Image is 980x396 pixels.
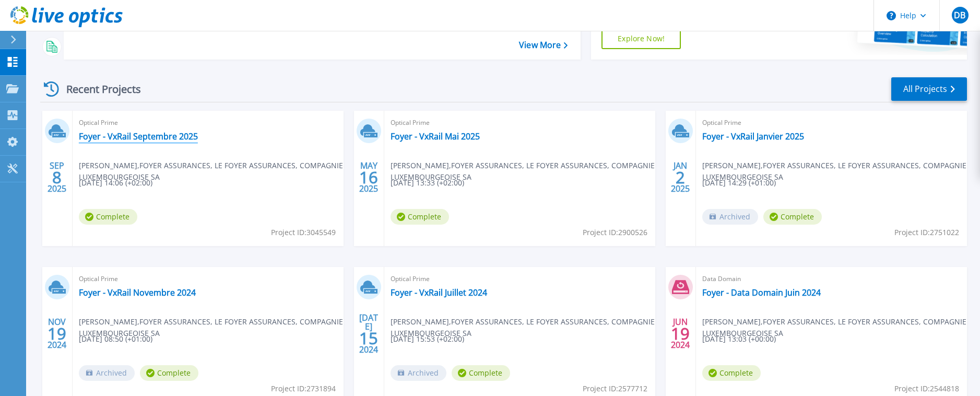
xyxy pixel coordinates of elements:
[79,316,344,339] span: [PERSON_NAME] , FOYER ASSURANCES, LE FOYER ASSURANCES, COMPAGNIE LUXEMBOURGEOISE SA
[702,333,776,345] span: [DATE] 13:03 (+00:00)
[583,227,647,238] span: Project ID: 2900526
[52,173,62,182] span: 8
[79,365,135,381] span: Archived
[702,316,967,339] span: [PERSON_NAME] , FOYER ASSURANCES, LE FOYER ASSURANCES, COMPAGNIE LUXEMBOURGEOISE SA
[894,227,959,238] span: Project ID: 2751022
[670,158,690,196] div: JAN 2025
[47,315,67,353] div: NOV 2024
[359,173,378,182] span: 16
[702,287,821,298] a: Foyer - Data Domain Juin 2024
[601,28,681,49] a: Explore Now!
[583,383,647,394] span: Project ID: 2577712
[40,76,155,102] div: Recent Projects
[359,334,378,343] span: 15
[79,209,137,225] span: Complete
[359,158,379,196] div: MAY 2025
[391,160,655,183] span: [PERSON_NAME] , FOYER ASSURANCES, LE FOYER ASSURANCES, COMPAGNIE LUXEMBOURGEOISE SA
[271,227,336,238] span: Project ID: 3045549
[79,117,337,129] span: Optical Prime
[894,383,959,394] span: Project ID: 2544818
[954,11,965,19] span: DB
[140,365,198,381] span: Complete
[48,329,66,338] span: 19
[702,131,804,142] a: Foyer - VxRail Janvier 2025
[702,177,776,189] span: [DATE] 14:29 (+01:00)
[671,329,690,338] span: 19
[79,287,196,298] a: Foyer - VxRail Novembre 2024
[519,40,568,50] a: View More
[79,160,344,183] span: [PERSON_NAME] , FOYER ASSURANCES, LE FOYER ASSURANCES, COMPAGNIE LUXEMBOURGEOISE SA
[702,365,761,381] span: Complete
[359,315,379,353] div: [DATE] 2024
[391,365,446,381] span: Archived
[452,365,510,381] span: Complete
[271,383,336,394] span: Project ID: 2731894
[391,333,464,345] span: [DATE] 15:53 (+02:00)
[391,117,649,129] span: Optical Prime
[391,177,464,189] span: [DATE] 13:33 (+02:00)
[891,77,967,101] a: All Projects
[79,273,337,285] span: Optical Prime
[702,273,961,285] span: Data Domain
[79,131,198,142] a: Foyer - VxRail Septembre 2025
[391,131,480,142] a: Foyer - VxRail Mai 2025
[702,160,967,183] span: [PERSON_NAME] , FOYER ASSURANCES, LE FOYER ASSURANCES, COMPAGNIE LUXEMBOURGEOISE SA
[391,316,655,339] span: [PERSON_NAME] , FOYER ASSURANCES, LE FOYER ASSURANCES, COMPAGNIE LUXEMBOURGEOISE SA
[391,273,649,285] span: Optical Prime
[79,333,152,345] span: [DATE] 08:50 (+01:00)
[702,209,758,225] span: Archived
[391,209,449,225] span: Complete
[702,117,961,129] span: Optical Prime
[763,209,822,225] span: Complete
[79,177,152,189] span: [DATE] 14:06 (+02:00)
[670,315,690,353] div: JUN 2024
[391,287,487,298] a: Foyer - VxRail Juillet 2024
[47,158,67,196] div: SEP 2025
[676,173,685,182] span: 2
